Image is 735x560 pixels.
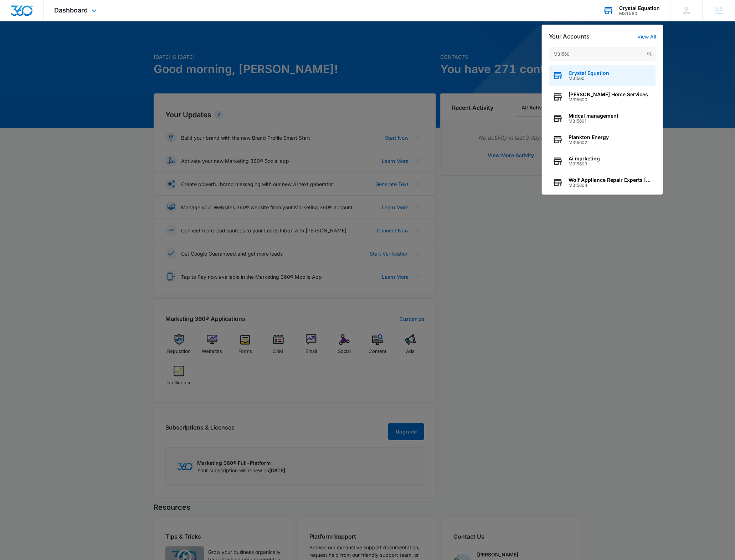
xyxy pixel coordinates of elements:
span: M315600 [569,97,648,102]
button: Crystal EquationM31560 [549,65,656,86]
span: M315603 [569,161,600,166]
span: Plankton Energy [569,134,609,140]
button: Wolf Appliance Repair Experts [GEOGRAPHIC_DATA]M315604 [549,172,656,193]
button: Ai marketingM315603 [549,150,656,172]
span: Wolf Appliance Repair Experts [GEOGRAPHIC_DATA] [569,177,652,183]
span: M315602 [569,140,609,145]
h2: Your Accounts [549,33,590,40]
span: M31560 [569,76,609,81]
span: M315604 [569,183,652,188]
span: Crystal Equation [569,70,609,76]
span: M315601 [569,119,618,124]
button: Plankton EnergyM315602 [549,129,656,150]
input: Search Accounts [549,47,656,61]
div: account id [619,11,660,16]
span: Midcal management [569,113,618,119]
span: Dashboard [55,6,88,14]
button: [PERSON_NAME] Home ServicesM315600 [549,86,656,108]
button: Midcal managementM315601 [549,108,656,129]
span: Ai marketing [569,156,600,161]
span: [PERSON_NAME] Home Services [569,92,648,97]
div: account name [619,5,660,11]
a: View All [637,34,656,40]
